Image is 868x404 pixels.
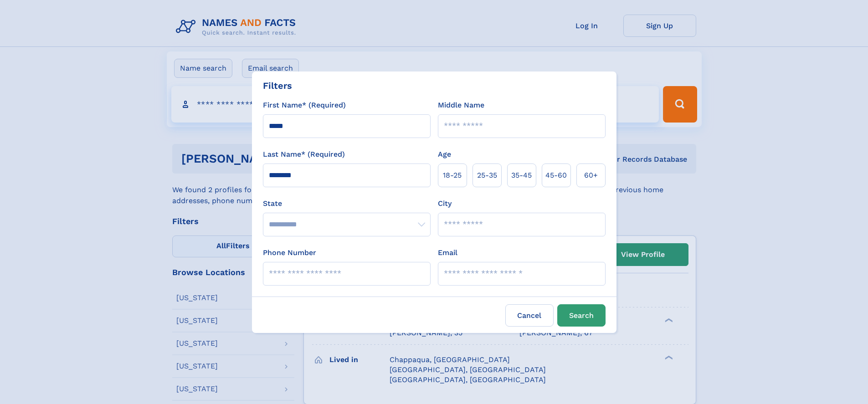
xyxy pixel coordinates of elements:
span: 60+ [584,170,598,181]
label: Phone Number [263,247,316,258]
div: Filters [263,79,292,92]
span: 45‑60 [545,170,567,181]
span: 35‑45 [511,170,532,181]
label: State [263,198,431,209]
span: 18‑25 [443,170,462,181]
button: Search [557,304,606,327]
label: City [438,198,452,209]
label: Last Name* (Required) [263,149,345,160]
label: Age [438,149,451,160]
label: Email [438,247,457,258]
label: First Name* (Required) [263,100,346,111]
label: Middle Name [438,100,484,111]
label: Cancel [505,304,554,327]
span: 25‑35 [477,170,497,181]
